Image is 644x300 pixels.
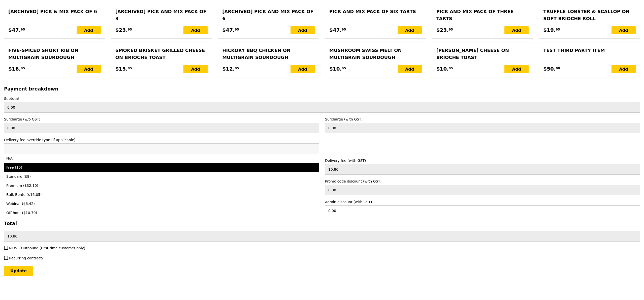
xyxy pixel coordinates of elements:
[325,117,640,122] label: Surcharge (with GST)
[325,158,640,163] label: Delivery fee (with GST)
[6,210,239,215] div: Off-hour ($10.70)
[611,26,636,34] div: Add
[115,26,128,34] span: $23.
[6,174,239,179] div: Standard ($8)
[6,201,239,206] div: Webinar ($6.42)
[329,26,342,34] span: $47.
[291,26,315,34] div: Add
[504,26,529,34] div: Add
[436,26,449,34] span: $23.
[329,8,422,15] div: Pick and mix pack of six tarts
[436,65,449,73] span: $10.
[325,199,640,204] label: Admin discount (with GST)
[4,137,319,142] label: Delivery fee override type (if applicable)
[6,183,239,188] div: Premium ($32.10)
[21,27,25,32] span: 95
[222,8,315,22] div: [Archived] Pick and mix pack of 6
[543,26,556,34] span: $19.
[398,26,422,34] div: Add
[6,192,239,197] div: Bulk Bento ($16.05)
[77,26,101,34] div: Add
[235,27,239,32] span: 95
[4,221,640,226] h3: Total
[128,66,132,70] span: 95
[4,256,8,260] input: Recurring contract?
[6,165,239,170] div: Free ($0)
[222,26,235,34] span: $47.
[329,65,342,73] span: $10.
[325,179,640,184] label: Promo code discount (with GST)
[342,27,346,32] span: 95
[449,66,453,70] span: 95
[4,266,33,276] input: Update
[222,65,235,73] span: $12.
[543,47,636,54] div: Test third party item
[504,65,529,73] div: Add
[115,65,128,73] span: $15.
[9,246,85,250] span: NEW - Outbound (First-time customer only)
[436,8,529,22] div: Pick and mix pack of three tarts
[4,246,8,250] input: NEW - Outbound (First-time customer only)
[543,65,556,73] span: $50.
[77,65,101,73] div: Add
[8,26,21,34] span: $47.
[183,26,208,34] div: Add
[4,96,640,101] label: Subtotal
[543,8,636,22] div: Truffle Lobster & Scallop on Soft Brioche Roll
[4,86,640,92] h3: Payment breakdown
[222,47,315,61] div: Hickory BBQ Chicken on Multigrain Sourdough
[342,66,346,70] span: 95
[235,66,239,70] span: 95
[398,65,422,73] div: Add
[183,65,208,73] div: Add
[6,156,239,161] div: N/A
[8,8,101,15] div: [Archived] Pick & mix pack of 6
[329,47,422,61] div: Mushroom Swiss Melt on Multigrain Sourdough
[611,65,636,73] div: Add
[556,27,560,32] span: 95
[8,47,101,61] div: Five‑spiced Short Rib on Multigrain Sourdough
[449,27,453,32] span: 95
[115,47,208,61] div: Smoked Brisket Grilled Cheese on Brioche Toast
[115,8,208,22] div: [Archived] Pick and mix pack of 3
[21,66,25,70] span: 95
[436,47,529,61] div: [PERSON_NAME] Cheese on Brioche Toast
[128,27,132,32] span: 95
[291,65,315,73] div: Add
[8,65,21,73] span: $16.
[4,117,319,122] label: Surcharge (w/o GST)
[9,256,44,260] span: Recurring contract?
[556,66,560,70] span: 00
